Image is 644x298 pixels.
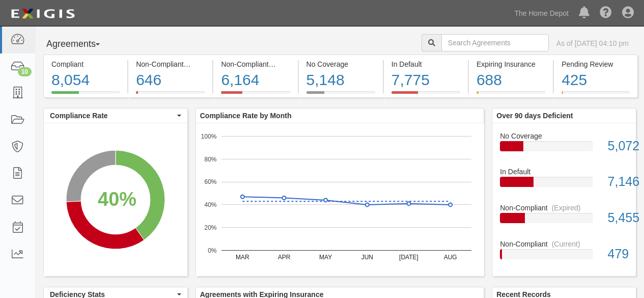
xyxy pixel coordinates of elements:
[384,91,468,99] a: In Default7,775
[469,91,553,99] a: Expiring Insurance688
[492,239,636,249] div: Non-Compliant
[51,69,120,91] div: 8,054
[136,69,205,91] div: 646
[306,69,375,91] div: 5,148
[552,203,581,213] div: (Expired)
[8,5,78,23] img: logo-5460c22ac91f19d4615b14bd174203de0afe785f0fc80cf4dbbc73dc1793850b.png
[201,132,217,140] text: 100%
[44,109,187,123] button: Compliance Rate
[43,91,127,99] a: Compliant8,054
[18,67,32,76] div: 10
[500,167,628,203] a: In Default7,146
[221,59,290,69] div: Non-Compliant (Expired)
[600,7,612,19] i: Help Center - Complianz
[319,254,332,261] text: MAY
[600,137,636,155] div: 5,072
[273,59,302,69] div: (Expired)
[492,203,636,213] div: Non-Compliant
[299,91,383,99] a: No Coverage5,148
[208,247,217,254] text: 0%
[552,239,580,249] div: (Current)
[500,131,628,167] a: No Coverage5,072
[562,69,630,91] div: 425
[600,173,636,191] div: 7,146
[554,91,638,99] a: Pending Review425
[496,112,573,120] b: Over 90 days Deficient
[443,254,457,261] text: AUG
[204,224,216,231] text: 20%
[509,3,574,23] a: The Home Depot
[50,111,175,121] span: Compliance Rate
[236,254,249,261] text: MAR
[391,69,460,91] div: 7,775
[204,155,216,162] text: 80%
[51,59,120,69] div: Compliant
[221,69,290,91] div: 6,164
[492,167,636,177] div: In Default
[477,69,545,91] div: 688
[204,201,216,208] text: 40%
[98,185,136,213] div: 40%
[44,123,187,276] svg: A chart.
[441,34,549,51] input: Search Agreements
[200,112,292,120] b: Compliance Rate by Month
[600,209,636,227] div: 5,455
[562,59,630,69] div: Pending Review
[477,59,545,69] div: Expiring Insurance
[399,254,418,261] text: [DATE]
[492,131,636,141] div: No Coverage
[391,59,460,69] div: In Default
[556,38,629,48] div: As of [DATE] 04:10 pm
[361,254,373,261] text: JUN
[136,59,205,69] div: Non-Compliant (Current)
[500,239,628,267] a: Non-Compliant(Current)479
[43,34,120,55] button: Agreements
[306,59,375,69] div: No Coverage
[600,245,636,263] div: 479
[213,91,297,99] a: Non-Compliant(Expired)6,164
[500,203,628,239] a: Non-Compliant(Expired)5,455
[277,254,290,261] text: APR
[188,59,216,69] div: (Current)
[204,178,216,185] text: 60%
[128,91,212,99] a: Non-Compliant(Current)646
[196,123,484,276] svg: A chart.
